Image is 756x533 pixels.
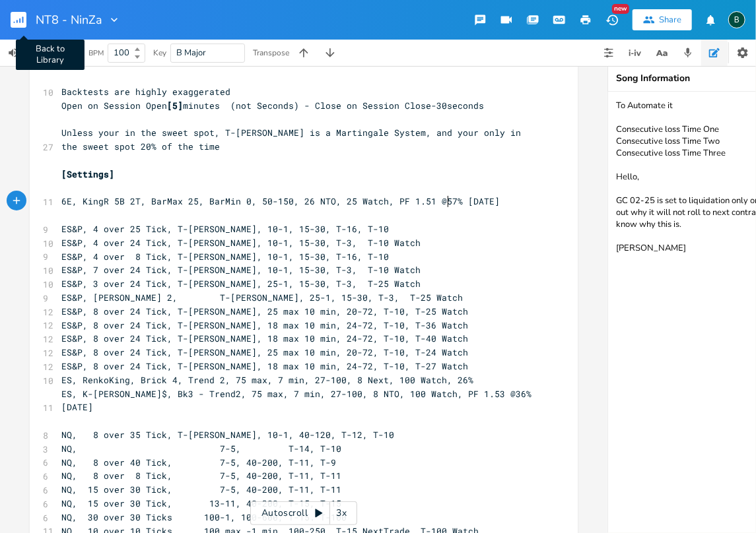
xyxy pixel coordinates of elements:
[253,49,289,57] div: Transpose
[61,497,341,509] span: NQ, 15 over 30 Tick, 13-11, 40-200, T-15, T-15
[176,47,206,59] span: B Major
[61,305,468,317] span: ES&P, 8 over 24 Tick, T-[PERSON_NAME], 25 max 10 min, 20-72, T-10, T-25 Watch
[61,100,484,111] span: Open on Session Open minutes (not Seconds) - Close on Session Close-30seconds
[11,4,37,36] button: Back to Library
[61,484,341,495] span: NQ, 15 over 30 Tick, 7-5, 40-200, T-11, T-11
[88,49,104,57] div: BPM
[612,4,629,14] div: New
[61,86,230,98] span: Backtests are highly exaggerated
[61,223,389,235] span: ES&P, 4 over 25 Tick, T-[PERSON_NAME], 10-1, 15-30, T-16, T-10
[61,332,468,344] span: ES&P, 8 over 24 Tick, T-[PERSON_NAME], 18 max 10 min, 24-72, T-10, T-40 Watch
[61,195,500,207] span: 6E, KingR 5B 2T, BarMax 25, BarMin 0, 50-150, 26 NTO, 25 Watch, PF 1.51 @57% [DATE]
[61,429,394,441] span: NQ, 8 over 35 Tick, T-[PERSON_NAME], 10-1, 40-120, T-12, T-10
[36,14,102,26] span: NT8 - NinZa
[61,360,468,372] span: ES&P, 8 over 24 Tick, T-[PERSON_NAME], 18 max 10 min, 24-72, T-10, T-27 Watch
[250,501,357,525] div: Autoscroll
[61,251,389,263] span: ES&P, 4 over 8 Tick, T-[PERSON_NAME], 10-1, 15-30, T-16, T-10
[61,319,468,331] span: ES&P, 8 over 24 Tick, T-[PERSON_NAME], 18 max 10 min, 24-72, T-10, T-36 Watch
[61,278,421,290] span: ES&P, 3 over 24 Tick, T-[PERSON_NAME], 25-1, 15-30, T-3, T-25 Watch
[61,237,421,249] span: ES&P, 4 over 24 Tick, T-[PERSON_NAME], 10-1, 15-30, T-3, T-10 Watch
[61,168,114,180] span: [Settings]
[167,100,183,111] span: [5]
[330,501,354,525] div: 3x
[61,264,421,276] span: ES&P, 7 over 24 Tick, T-[PERSON_NAME], 10-1, 15-30, T-3, T-10 Watch
[61,388,537,414] span: ES, K-[PERSON_NAME]$, Bk3 - Trend2, 75 max, 7 min, 27-100, 8 NTO, 100 Watch, PF 1.53 @36% [DATE]
[61,443,341,455] span: NQ, 7-5, T-14, T-10
[153,49,166,57] div: Key
[61,346,468,358] span: ES&P, 8 over 24 Tick, T-[PERSON_NAME], 25 max 10 min, 20-72, T-10, T-24 Watch
[728,11,745,28] div: BruCe
[61,374,473,386] span: ES, RenkoKing, Brick 4, Trend 2, 75 max, 7 min, 27-100, 8 Next, 100 Watch, 26%
[61,470,341,482] span: NQ, 8 over 8 Tick, 7-5, 40-200, T-11, T-11
[61,456,336,468] span: NQ, 8 over 40 Tick, 7-5, 40-200, T-11, T-9
[633,9,692,30] button: Share
[599,8,625,32] button: New
[61,511,347,523] span: NQ, 30 over 30 Ticks 100-1, 100-600, T-15. T-100
[61,292,463,303] span: ES&P, [PERSON_NAME] 2, T-[PERSON_NAME], 25-1, 15-30, T-3, T-25 Watch
[728,5,745,35] button: B
[61,127,526,152] span: Unless your in the sweet spot, T-[PERSON_NAME] is a Martingale System, and your only in the sweet...
[659,14,681,26] div: Share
